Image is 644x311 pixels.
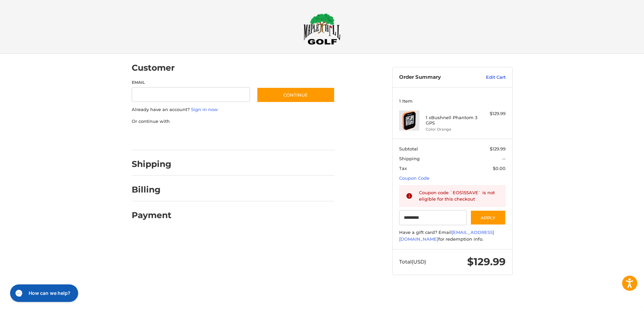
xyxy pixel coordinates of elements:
input: Gift Certificate or Coupon Code [399,210,467,225]
span: Subtotal [399,146,418,151]
li: Color Orange [426,127,477,132]
iframe: Gorgias live chat messenger [7,282,80,304]
a: [EMAIL_ADDRESS][DOMAIN_NAME] [399,230,494,242]
a: Coupon Code [399,175,429,181]
button: Apply [470,210,506,225]
h3: 1 Item [399,98,506,104]
span: Total (USD) [399,258,426,265]
h2: Shipping [132,159,171,169]
p: Or continue with [132,118,335,125]
img: Maple Hill Golf [303,13,341,45]
iframe: PayPal-paypal [129,131,180,143]
h2: Customer [132,63,175,73]
h3: Order Summary [399,74,472,81]
label: Email [132,79,250,85]
iframe: PayPal-paylater [187,131,237,143]
span: $129.99 [467,255,506,268]
h4: 1 x Bushnell Phantom 3 GPS [426,115,477,126]
a: Edit Cart [472,74,506,81]
div: $129.99 [479,110,506,117]
span: -- [502,156,506,161]
span: Shipping [399,156,420,161]
div: Have a gift card? Email for redemption info. [399,229,506,242]
button: Continue [257,87,335,103]
span: $129.99 [490,146,506,151]
h2: Payment [132,210,171,220]
span: Tax [399,166,407,171]
p: Already have an account? [132,106,335,113]
span: $0.00 [493,166,506,171]
iframe: PayPal-venmo [244,131,294,143]
a: Sign in now [191,107,218,112]
h2: Billing [132,184,171,195]
div: Coupon code `EOS15SAVE` is not eligible for this checkout [419,189,499,203]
